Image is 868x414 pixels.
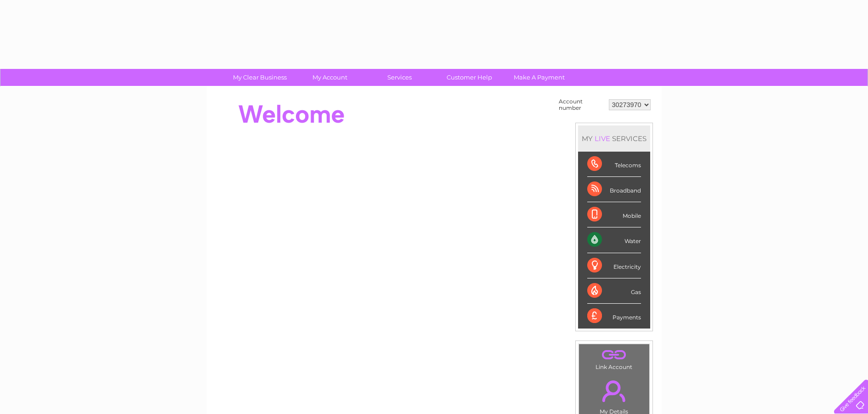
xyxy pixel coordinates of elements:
div: Telecoms [587,152,641,177]
a: My Clear Business [222,69,298,86]
a: My Account [292,69,368,86]
td: Link Account [579,344,650,373]
a: Services [362,69,437,86]
div: Gas [587,278,641,304]
div: MY SERVICES [578,125,650,152]
div: Electricity [587,253,641,278]
div: Water [587,227,641,253]
a: . [581,375,647,407]
td: Account number [556,96,607,113]
a: . [581,346,647,363]
a: Customer Help [431,69,507,86]
div: LIVE [593,134,612,143]
a: Make A Payment [501,69,577,86]
div: Mobile [587,202,641,227]
div: Payments [587,304,641,329]
div: Broadband [587,177,641,202]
